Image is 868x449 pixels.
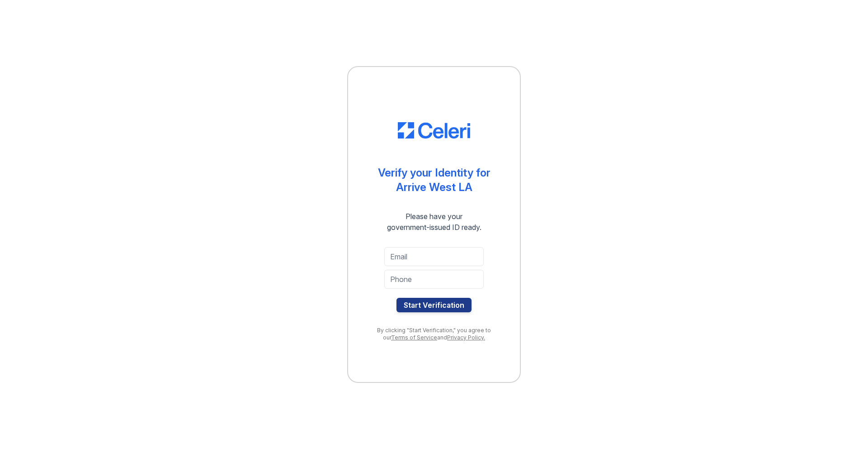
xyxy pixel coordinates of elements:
div: Please have your government-issued ID ready. [371,211,498,233]
img: CE_Logo_Blue-a8612792a0a2168367f1c8372b55b34899dd931a85d93a1a3d3e32e68fde9ad4.png [398,122,470,139]
button: Start Verification [396,298,472,312]
input: Phone [384,270,484,289]
a: Terms of Service [391,334,437,341]
div: Verify your Identity for Arrive West LA [378,166,491,195]
div: By clicking "Start Verification," you agree to our and [366,327,502,341]
input: Email [384,247,484,266]
a: Privacy Policy. [447,334,485,341]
